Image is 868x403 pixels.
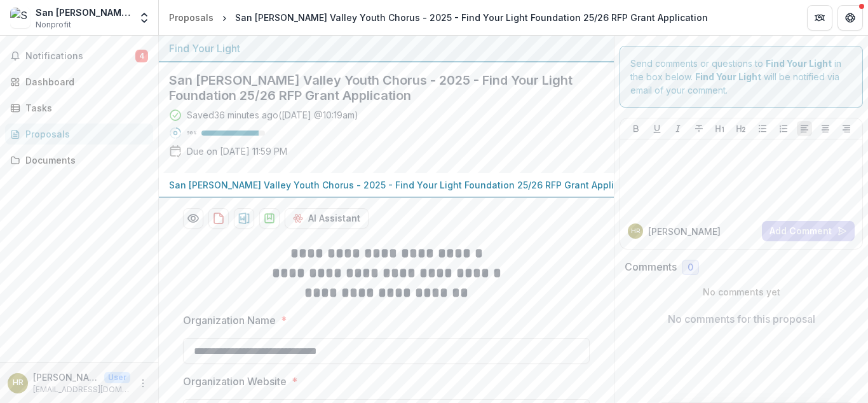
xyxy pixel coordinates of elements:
span: 4 [135,50,148,62]
button: AI Assistant [285,208,369,229]
button: Ordered List [776,121,791,136]
p: Organization Website [183,374,287,389]
div: Holly Rasey [631,228,640,234]
strong: Find Your Light [766,58,832,69]
div: Holly Rasey [13,379,24,387]
button: Align Right [839,121,854,136]
a: Documents [5,150,153,171]
div: Proposals [25,127,143,141]
p: Organization Name [183,313,276,328]
button: Partners [807,5,832,31]
button: Align Center [818,121,833,136]
button: Bold [628,121,644,136]
button: Strike [691,121,707,136]
button: More [135,376,151,391]
button: Underline [649,121,665,136]
button: Preview 3097b63f-ff43-44f6-b080-0b8edfde6d42-0.pdf [183,208,203,229]
p: [PERSON_NAME] [33,371,99,384]
a: Tasks [5,97,153,118]
p: [PERSON_NAME] [648,225,721,238]
p: Due on [DATE] 11:59 PM [187,145,287,158]
button: Notifications4 [5,46,153,66]
img: San Fernando Valley Youth Chorus [10,8,31,28]
div: Send comments or questions to in the box below. will be notified via email of your comment. [620,46,863,108]
button: Italicize [670,121,686,136]
p: User [104,372,130,383]
div: Tasks [25,101,143,115]
div: Documents [25,153,143,167]
div: Find Your Light [169,41,604,56]
button: Heading 1 [712,121,728,136]
a: Proposals [5,124,153,145]
div: San [PERSON_NAME] Valley Youth Chorus - 2025 - Find Your Light Foundation 25/26 RFP Grant Applica... [235,11,708,24]
h2: San [PERSON_NAME] Valley Youth Chorus - 2025 - Find Your Light Foundation 25/26 RFP Grant Applica... [169,73,583,103]
div: Saved 36 minutes ago ( [DATE] @ 10:19am ) [187,108,358,122]
a: Proposals [164,8,219,27]
span: Notifications [25,51,135,62]
p: No comments for this proposal [668,311,815,327]
button: Get Help [837,5,863,31]
button: Bullet List [755,121,770,136]
div: Proposals [169,11,214,24]
p: No comments yet [625,285,858,299]
div: Dashboard [25,75,143,88]
span: 0 [688,262,693,273]
button: Open entity switcher [135,5,153,31]
nav: breadcrumb [164,8,713,27]
button: Add Comment [762,221,855,241]
p: 90 % [187,129,196,138]
p: San [PERSON_NAME] Valley Youth Chorus - 2025 - Find Your Light Foundation 25/26 RFP Grant Applica... [169,178,642,192]
span: Nonprofit [36,19,71,31]
strong: Find Your Light [695,71,761,82]
button: download-proposal [234,208,254,229]
a: Dashboard [5,71,153,92]
h2: Comments [625,261,677,273]
button: Align Left [797,121,812,136]
div: San [PERSON_NAME] Valley Youth Chorus [36,6,130,19]
button: download-proposal [208,208,229,229]
button: Heading 2 [733,121,749,136]
button: download-proposal [259,208,280,229]
p: [EMAIL_ADDRESS][DOMAIN_NAME] [33,384,130,395]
